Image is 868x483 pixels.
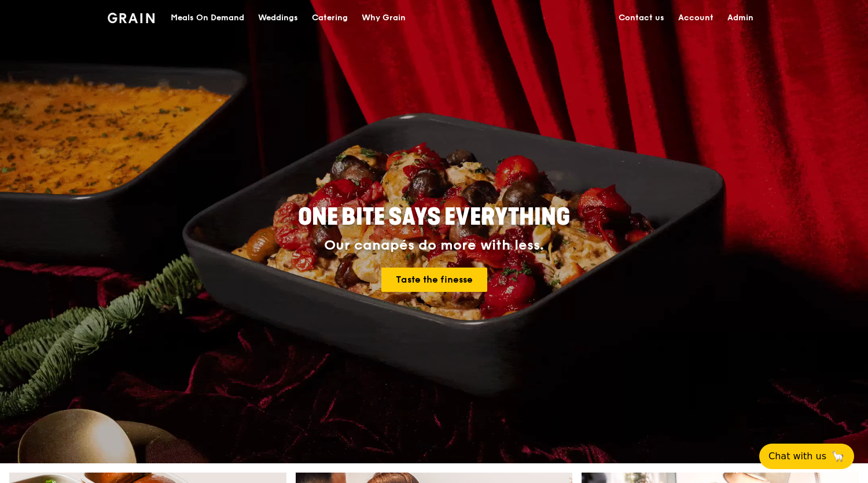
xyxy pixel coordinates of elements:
[720,1,760,35] a: Admin
[258,1,298,35] div: Weddings
[312,1,348,35] div: Catering
[768,449,826,463] span: Chat with us
[298,203,570,231] span: ONE BITE SAYS EVERYTHING
[226,237,642,254] div: Our canapés do more with less.
[362,1,406,35] div: Why Grain
[108,13,155,23] img: Grain
[381,268,487,292] a: Taste the finesse
[355,1,413,35] a: Why Grain
[612,1,671,35] a: Contact us
[251,1,305,35] a: Weddings
[305,1,355,35] a: Catering
[171,1,244,35] div: Meals On Demand
[759,444,854,469] button: Chat with us🦙
[831,449,845,463] span: 🦙
[671,1,720,35] a: Account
